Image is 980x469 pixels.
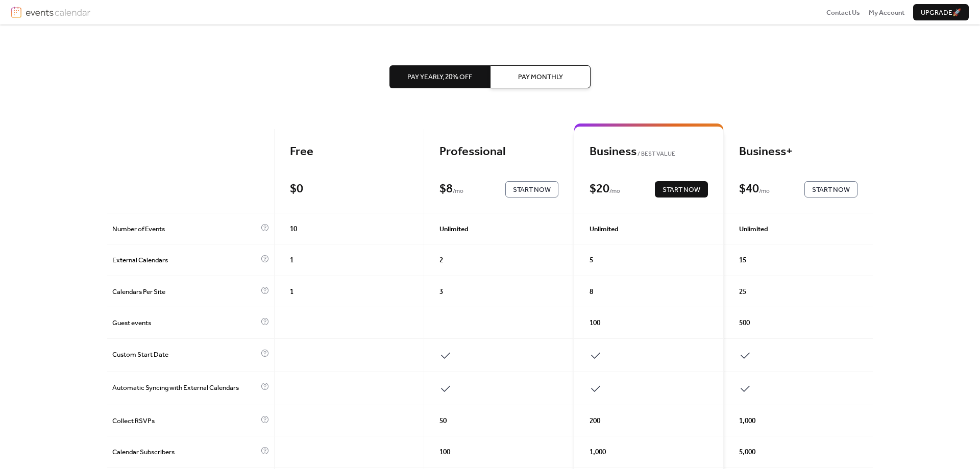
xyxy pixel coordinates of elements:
span: 15 [739,255,746,265]
span: 25 [739,287,746,297]
span: Unlimited [439,224,469,234]
div: Professional [439,144,558,160]
img: logo [11,7,21,18]
span: Collect RSVPs [112,416,258,426]
span: 10 [290,224,297,234]
span: Pay Monthly [518,72,563,82]
span: 500 [739,318,750,328]
span: Start Now [812,185,850,195]
span: Guest events [112,318,258,328]
span: Calendars Per Site [112,287,258,297]
div: $ 40 [739,182,759,197]
span: My Account [869,8,904,18]
button: Start Now [505,181,558,198]
span: Unlimited [739,224,768,234]
div: $ 20 [590,182,609,197]
span: / mo [453,186,463,196]
div: Free [290,144,408,160]
span: Automatic Syncing with External Calendars [112,383,258,395]
span: Upgrade 🚀 [921,8,961,18]
span: 100 [439,447,450,457]
button: Start Now [804,181,857,198]
span: 100 [590,318,600,328]
span: Start Now [663,185,700,195]
div: Business [590,144,708,160]
button: Start Now [655,181,708,198]
span: Custom Start Date [112,350,258,362]
span: Start Now [513,185,551,195]
span: Number of Events [112,224,258,234]
span: 2 [439,255,443,265]
div: Business+ [739,144,857,160]
button: Pay Monthly [490,65,591,88]
span: 1 [290,255,293,265]
span: 1 [290,287,293,297]
span: External Calendars [112,255,258,265]
span: Calendar Subscribers [112,447,258,457]
span: 5,000 [739,447,755,457]
span: 8 [590,287,593,297]
span: 200 [590,416,600,426]
span: / mo [759,186,770,196]
span: 1,000 [739,416,755,426]
span: 3 [439,287,443,297]
span: / mo [609,186,620,196]
span: 50 [439,416,447,426]
button: Upgrade🚀 [913,4,969,20]
button: Pay Yearly, 20% off [389,65,490,88]
div: $ 8 [439,182,453,197]
span: 5 [590,255,593,265]
span: 1,000 [590,447,606,457]
img: logotype [26,7,90,18]
span: Unlimited [590,224,619,234]
a: Contact Us [826,7,860,17]
span: Contact Us [826,8,860,18]
div: $ 0 [290,182,303,197]
span: BEST VALUE [636,149,676,159]
span: Pay Yearly, 20% off [407,72,472,82]
a: My Account [869,7,904,17]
